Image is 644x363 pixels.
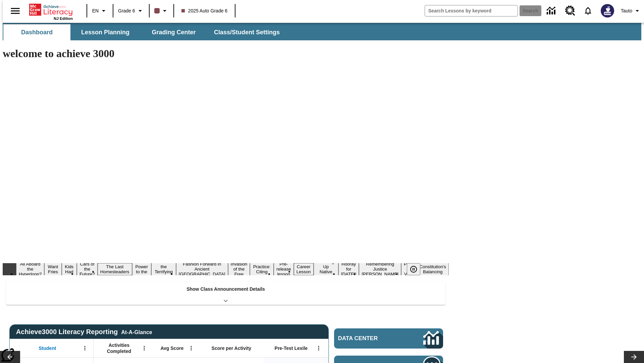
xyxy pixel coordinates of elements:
a: Data Center [543,2,561,20]
span: Class/Student Settings [214,29,280,36]
a: Data Center [334,328,443,349]
div: SubNavbar [3,24,286,40]
div: Home [29,2,73,21]
div: SubNavbar [3,23,641,40]
span: 2025 Auto Grade 6 [181,7,228,14]
span: Achieve3000 Literacy Reporting [16,328,152,336]
button: Class/Student Settings [209,24,285,40]
span: Pre-Test Lexile [275,345,308,351]
div: At-A-Glance [121,328,152,335]
input: search field [425,5,518,16]
button: Slide 3 Dirty Jobs Kids Had To Do [62,253,77,285]
div: Show Class Announcement Details [6,282,445,305]
button: Slide 12 Career Lesson [294,263,314,275]
button: Class color is dark brown. Change class color [152,5,171,17]
button: Slide 2 Do You Want Fries With That? [44,253,61,285]
button: Open Menu [314,343,324,353]
button: Slide 9 The Invasion of the Free CD [228,255,250,283]
span: EN [92,7,99,14]
button: Slide 7 Attack of the Terrifying Tomatoes [151,258,176,280]
button: Open Menu [139,343,149,353]
a: Resource Center, Will open in new tab [561,2,579,20]
button: Slide 10 Mixed Practice: Citing Evidence [250,258,274,280]
button: Slide 8 Fashion Forward in Ancient Rome [176,260,228,278]
button: Slide 5 The Last Homesteaders [98,263,132,275]
div: Pause [407,263,427,275]
span: Score per Activity [212,345,252,351]
button: Slide 15 Remembering Justice O'Connor [359,260,401,278]
span: Grade 6 [118,7,135,14]
a: Notifications [579,2,597,19]
button: Open side menu [5,1,25,21]
span: Data Center [338,335,401,342]
button: Slide 1 All Aboard the Hyperloop? [16,260,44,278]
span: Dashboard [21,29,53,36]
span: Student [39,345,56,351]
span: Grading Center [152,29,196,36]
img: Avatar [601,4,614,17]
span: NJ Edition [54,16,73,21]
span: Avg Score [160,345,183,351]
button: Pause [407,263,420,275]
button: Slide 4 Cars of the Future? [77,260,98,278]
button: Lesson carousel, Next [624,351,644,363]
a: Home [29,3,73,16]
button: Lesson Planning [72,24,139,40]
button: Grade: Grade 6, Select a grade [115,5,147,17]
button: Grading Center [140,24,207,40]
button: Profile/Settings [618,5,644,17]
button: Slide 14 Hooray for Constitution Day! [338,260,359,278]
p: Show Class Announcement Details [186,286,265,293]
span: Activities Completed [97,342,141,354]
button: Slide 11 Pre-release lesson [274,260,294,278]
button: Select a new avatar [597,2,618,19]
button: Language: EN, Select a language [89,5,111,17]
button: Dashboard [3,24,70,40]
button: Slide 16 Point of View [401,260,417,278]
button: Open Menu [186,343,196,353]
button: Open Menu [80,343,90,353]
button: Slide 6 Solar Power to the People [132,258,152,280]
h1: welcome to achieve 3000 [3,47,449,60]
button: Slide 17 The Constitution's Balancing Act [417,258,449,280]
span: Lesson Planning [81,29,129,36]
button: Slide 13 Cooking Up Native Traditions [314,258,338,280]
span: Tauto [621,7,632,14]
